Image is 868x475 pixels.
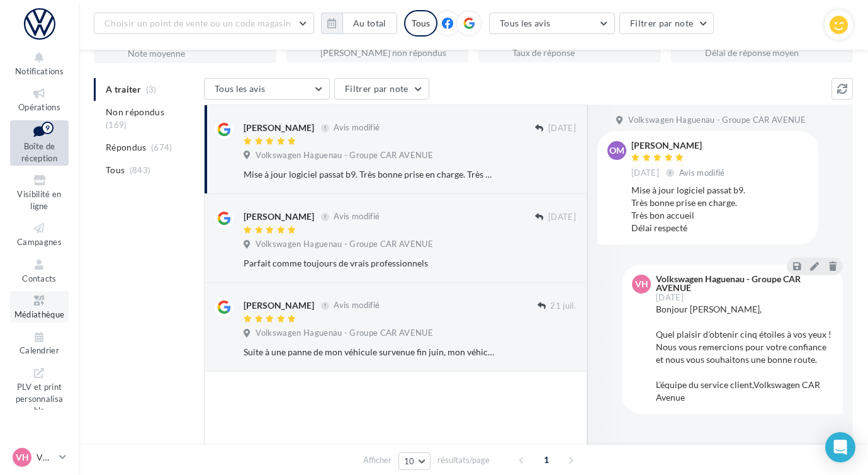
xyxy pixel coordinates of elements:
div: Bonjour [PERSON_NAME], Quel plaisir d’obtenir cinq étoiles à vos yeux ! Nous vous remercions pour... [656,303,833,404]
span: (674) [151,142,172,152]
span: 21 juil. [550,300,576,312]
div: [PERSON_NAME] [244,299,314,312]
span: Calendrier [20,346,59,356]
a: Contacts [10,255,69,286]
span: Visibilité en ligne [17,189,61,211]
span: Choisir un point de vente ou un code magasin [104,18,291,28]
span: [DATE] [631,168,659,179]
span: Médiathèque [14,309,65,319]
button: Au total [321,13,397,34]
span: [DATE] [548,212,576,223]
span: résultats/page [437,454,490,466]
span: Volkswagen Haguenau - Groupe CAR AVENUE [628,115,806,126]
span: Contacts [22,273,57,283]
span: 1 [536,450,556,470]
span: Notifications [15,66,64,76]
div: [PERSON_NAME] [244,122,314,134]
span: Volkswagen Haguenau - Groupe CAR AVENUE [256,239,433,250]
div: Mise à jour logiciel passat b9. Très bonne prise en charge. Très bon accueil Délai respecté [244,168,494,181]
span: Tous [106,164,125,176]
span: (169) [106,120,127,130]
div: Suite à une panne de mon véhicule survenue fin juin, mon véhicule a été pris en charge par M. [PE... [244,346,494,358]
button: Tous les avis [204,78,330,100]
div: Open Intercom Messenger [825,432,855,462]
div: Volkswagen Haguenau - Groupe CAR AVENUE [656,275,830,292]
span: (843) [130,165,151,175]
button: Filtrer par note [619,13,714,34]
span: om [609,144,624,157]
button: Notifications [10,48,69,79]
div: [PERSON_NAME] [244,210,314,223]
span: Volkswagen Haguenau - Groupe CAR AVENUE [256,328,433,339]
div: [PERSON_NAME] [631,141,728,150]
span: Avis modifié [334,300,380,311]
span: PLV et print personnalisable [16,379,64,415]
button: Tous les avis [489,13,615,34]
a: Visibilité en ligne [10,171,69,214]
a: Boîte de réception9 [10,120,69,166]
div: 9 [42,122,54,134]
span: Avis modifié [334,123,380,133]
button: Choisir un point de vente ou un code magasin [94,13,314,34]
a: Opérations [10,84,69,115]
a: Campagnes [10,219,69,249]
button: 10 [398,452,431,470]
button: Au total [342,13,397,34]
span: Volkswagen Haguenau - Groupe CAR AVENUE [256,150,433,161]
span: Avis modifié [679,168,725,178]
span: Avis modifié [334,212,380,222]
span: [DATE] [656,294,684,302]
span: 10 [404,456,415,466]
div: Tous [404,10,437,37]
a: Calendrier [10,328,69,358]
span: Répondus [106,141,147,154]
a: VH VW HAGUENAU [10,445,69,469]
a: PLV et print personnalisable [10,363,69,418]
span: Tous les avis [215,83,266,94]
span: Non répondus [106,106,164,118]
p: VW HAGUENAU [37,451,54,464]
span: [DATE] [548,123,576,134]
span: Opérations [18,102,60,112]
div: Parfait comme toujours de vrais professionnels [244,257,494,270]
span: VH [635,278,648,290]
span: Campagnes [17,237,62,247]
button: Filtrer par note [334,78,429,100]
span: Boîte de réception [21,141,57,163]
div: Mise à jour logiciel passat b9. Très bonne prise en charge. Très bon accueil Délai respecté [631,184,808,234]
span: Tous les avis [500,18,551,28]
span: Afficher [363,454,392,466]
span: VH [16,451,29,464]
a: Médiathèque [10,291,69,322]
